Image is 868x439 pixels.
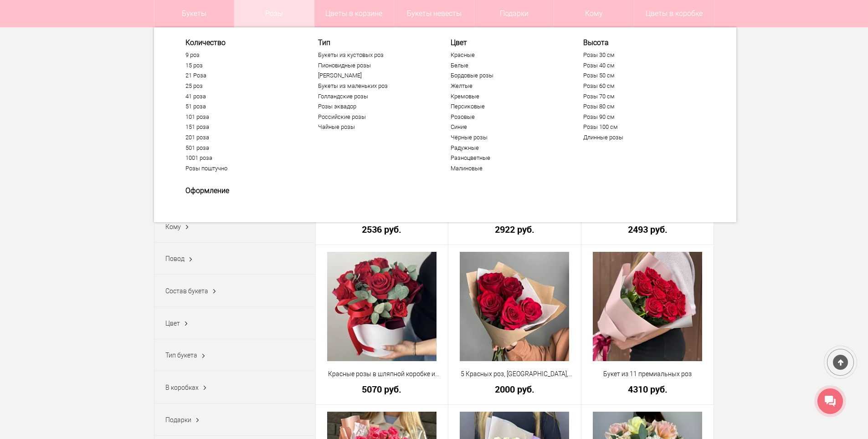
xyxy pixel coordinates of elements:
a: Розы 100 см [583,123,695,131]
a: Разноцветные [451,154,563,162]
a: Персиковые [451,103,563,110]
span: Цвет [451,38,563,47]
img: Красные розы в шляпной коробке и зелень [327,252,437,361]
span: Количество [185,38,298,47]
a: 9 роз [185,51,298,59]
a: Пионовидные розы [318,62,430,69]
a: Красные [451,51,563,59]
a: Розы 80 см [583,103,695,110]
a: 2000 руб. [454,384,575,394]
a: Чёрные розы [451,134,563,141]
a: [PERSON_NAME] [318,72,430,79]
a: 5070 руб. [322,384,442,394]
a: 41 роза [185,93,298,100]
a: 5 Красных роз, [GEOGRAPHIC_DATA], крупный бутон [454,369,575,379]
span: Высота [583,38,695,47]
a: 101 роза [185,113,298,121]
a: Букеты из кустовых роз [318,51,430,59]
a: 2536 руб. [322,225,442,234]
a: Букет из 11 премиальных роз [587,369,708,379]
a: 1001 роза [185,154,298,162]
span: Подарки [165,416,191,424]
a: 4310 руб. [587,384,708,394]
a: 15 роз [185,62,298,69]
span: Кому [165,223,181,230]
a: 501 роза [185,144,298,152]
a: Малиновые [451,165,563,172]
a: 201 роза [185,134,298,141]
a: Розы 70 см [583,93,695,100]
a: Розы поштучно [185,165,298,172]
a: 151 роза [185,123,298,131]
a: Розы 90 см [583,113,695,121]
a: Розы 30 см [583,51,695,59]
a: 21 Роза [185,72,298,79]
a: Розовые [451,113,563,121]
span: Тип [318,38,430,47]
a: Синие [451,123,563,131]
span: Состав букета [165,287,208,295]
a: 2493 руб. [587,225,708,234]
a: Букеты из маленьких роз [318,82,430,90]
a: Красные розы в шляпной коробке и зелень [322,369,442,379]
img: 5 Красных роз, Эквадор, крупный бутон [460,252,569,361]
a: 2922 руб. [454,225,575,234]
span: Повод [165,255,185,262]
a: Российские розы [318,113,430,121]
span: Тип букета [165,352,197,359]
a: Розы эквадор [318,103,430,110]
a: Желтые [451,82,563,90]
a: Бордовые розы [451,72,563,79]
a: Розы 50 см [583,72,695,79]
span: Цвет [165,320,180,327]
a: Белые [451,62,563,69]
a: Розы 60 см [583,82,695,90]
a: Длинные розы [583,134,695,141]
a: Розы 40 см [583,62,695,69]
img: Букет из 11 премиальных роз [593,252,702,361]
a: Чайные розы [318,123,430,131]
a: 51 роза [185,103,298,110]
span: В коробках [165,384,199,391]
a: 25 роз [185,82,298,90]
a: Голландские розы [318,93,430,100]
a: Радужные [451,144,563,152]
a: Кремовые [451,93,563,100]
span: Оформление [185,186,298,195]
